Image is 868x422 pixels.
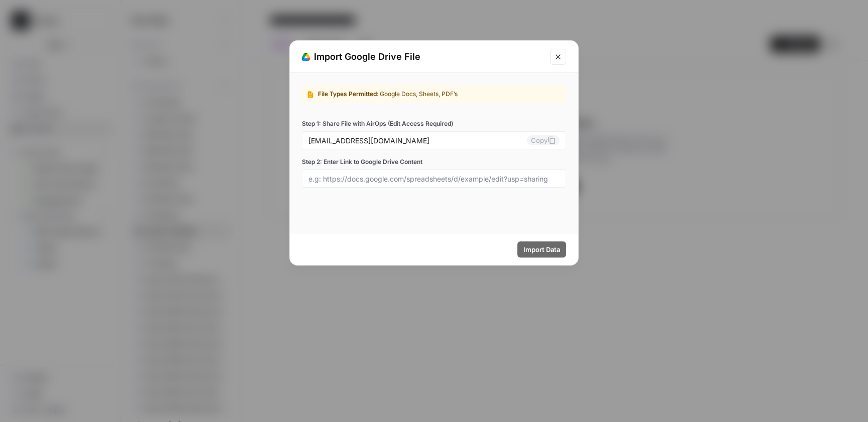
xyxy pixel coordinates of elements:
label: Step 1: Share File with AirOps (Edit Access Required) [302,119,566,128]
span: : Google Docs, Sheets, PDF’s [377,90,458,98]
div: Import Google Drive File [302,50,544,64]
span: Import Data [523,244,560,255]
button: Copy [527,135,560,145]
button: Import Data [517,241,566,258]
input: e.g: https://docs.google.com/spreadsheets/d/example/edit?usp=sharing [308,174,560,183]
span: File Types Permitted [318,90,377,98]
label: Step 2: Enter Link to Google Drive Content [302,157,566,166]
button: Close modal [550,49,566,65]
